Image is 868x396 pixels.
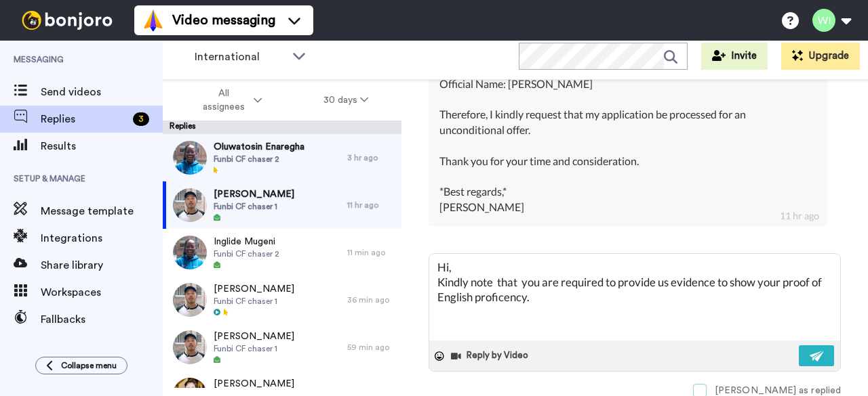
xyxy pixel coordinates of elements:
img: aa4d0603-80e3-4e58-a0fb-b2947d5a03b5-thumb.jpg [173,236,207,269]
a: Inglide MugeniFunbi CF chaser 211 min ago [163,229,401,276]
div: 3 [133,112,149,126]
button: Upgrade [781,43,860,70]
img: vm-color.svg [142,9,164,31]
a: Oluwatosin EnareghaFunbi CF chaser 23 hr ago [163,134,401,181]
span: Oluwatosin Enaregha [214,140,304,154]
button: Collapse menu [35,357,127,374]
span: Replies [41,111,127,127]
span: Integrations [41,230,163,246]
span: [PERSON_NAME] [214,377,294,391]
span: Funbi CF chaser 1 [214,296,294,307]
div: 11 hr ago [780,209,819,223]
img: f555942a-3537-49c4-88e3-4608a442e57f-thumb.jpg [173,283,207,317]
img: f555942a-3537-49c4-88e3-4608a442e57f-thumb.jpg [173,330,207,364]
a: [PERSON_NAME]Funbi CF chaser 111 hr ago [163,181,401,229]
span: All assignees [196,87,251,114]
button: Reply by Video [450,346,532,366]
span: Funbi CF chaser 2 [214,154,304,164]
button: Invite [701,43,768,70]
div: 59 min ago [347,342,395,353]
img: f555942a-3537-49c4-88e3-4608a442e57f-thumb.jpg [173,188,207,222]
img: send-white.svg [810,351,825,361]
span: Funbi CF chaser 2 [214,248,279,259]
span: Message template [41,203,163,219]
div: 11 min ago [347,247,395,258]
span: [PERSON_NAME] [214,188,294,201]
span: Fallbacks [41,311,163,328]
span: Funbi CF chaser 1 [214,343,294,354]
span: Workspaces [41,284,163,301]
span: Results [41,138,163,154]
span: [PERSON_NAME] [214,330,294,343]
img: bj-logo-header-white.svg [16,11,118,30]
span: Collapse menu [61,360,117,371]
a: [PERSON_NAME]Funbi CF chaser 159 min ago [163,324,401,371]
button: All assignees [165,81,293,119]
span: [PERSON_NAME] [214,282,294,296]
textarea: Hi, Kindly note that you are required to provide us evidence to show your proof of English profic... [429,254,840,340]
div: 3 hr ago [347,152,395,163]
div: 11 hr ago [347,200,395,211]
div: 36 min ago [347,294,395,305]
span: International [195,49,285,65]
span: Funbi CF chaser 1 [214,201,294,212]
a: [PERSON_NAME]Funbi CF chaser 136 min ago [163,276,401,324]
span: Share library [41,257,163,273]
span: Inglide Mugeni [214,235,279,248]
div: Replies [163,120,401,134]
span: Send videos [41,84,163,100]
button: 30 days [293,88,399,112]
span: Video messaging [172,11,275,30]
img: aa4d0603-80e3-4e58-a0fb-b2947d5a03b5-thumb.jpg [173,141,207,175]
